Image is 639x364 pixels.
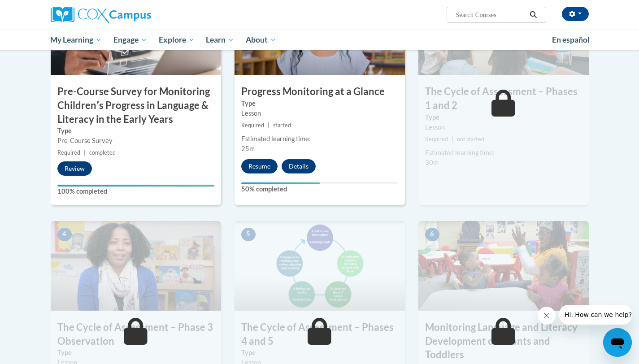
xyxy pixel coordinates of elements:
a: About [240,30,282,50]
span: Engage [113,35,147,45]
iframe: Button to launch messaging window [603,328,632,357]
span: 4 [57,228,72,241]
label: 50% completed [241,184,398,194]
a: Engage [108,30,153,50]
span: completed [89,149,116,156]
a: Learn [200,30,240,50]
span: 6 [425,228,439,241]
h3: Monitoring Language and Literacy Development of Infants and Toddlers [418,321,589,362]
img: Course Image [235,221,405,311]
span: En español [552,35,590,44]
div: Your progress [241,182,320,184]
label: Type [57,348,214,358]
label: Type [241,99,398,108]
a: Explore [153,30,200,50]
span: Explore [159,35,195,45]
button: Resume [241,159,278,173]
div: Estimated learning time: [425,148,582,158]
span: Learn [206,35,234,45]
div: Main menu [37,30,602,50]
img: Cox Campus [51,7,151,23]
span: About [246,35,276,45]
h3: The Cycle of Assessment – Phases 1 and 2 [418,85,589,113]
button: Details [282,159,316,173]
div: Pre-Course Survey [57,136,214,146]
label: Type [57,126,214,136]
span: 5 [241,228,256,241]
div: Your progress [57,185,214,186]
h3: The Cycle of Assessment – Phases 4 and 5 [235,321,405,348]
input: Search Courses [455,9,526,20]
img: Course Image [418,221,589,311]
label: Type [241,348,398,358]
a: Cox Campus [51,7,221,23]
h3: The Cycle of Assessment – Phase 3 Observation [51,321,221,348]
span: | [452,136,453,143]
span: Required [57,149,80,156]
label: Type [425,113,582,122]
span: started [273,122,291,129]
span: | [268,122,270,129]
div: Estimated learning time: [241,134,398,144]
button: Account Settings [562,7,589,21]
div: Lesson [425,122,582,132]
iframe: Close message [538,307,556,325]
span: 30m [425,159,439,166]
h3: Progress Monitoring at a Glance [235,85,405,99]
a: My Learning [45,30,108,50]
img: Course Image [51,221,221,311]
span: Required [425,136,448,143]
label: 100% completed [57,186,214,196]
a: En español [546,30,596,49]
span: not started [457,136,484,143]
div: Lesson [241,108,398,118]
span: 25m [241,145,255,152]
button: Search [526,9,540,20]
h3: Pre-Course Survey for Monitoring Childrenʹs Progress in Language & Literacy in the Early Years [51,85,221,126]
span: | [84,149,86,156]
iframe: Message from company [559,305,632,325]
span: Required [241,122,264,129]
button: Review [57,161,92,176]
span: My Learning [50,35,102,45]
